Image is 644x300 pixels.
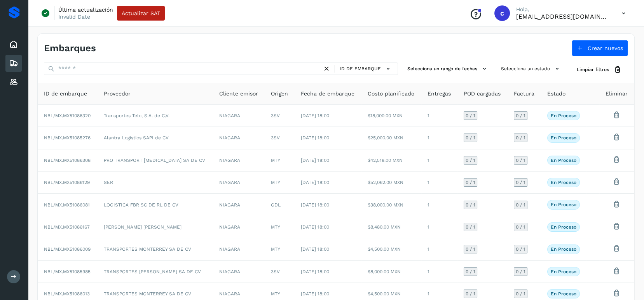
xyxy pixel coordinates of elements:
td: 3SV [265,261,295,283]
p: cavila@niagarawater.com [516,13,609,20]
td: 1 [421,172,457,194]
span: 0 / 1 [466,158,475,163]
td: Transportes Telo, S.A. de C.V. [98,105,213,127]
p: En proceso [551,224,576,230]
span: [DATE] 18:00 [301,113,329,118]
td: TRANSPORTES MONTERREY SA DE CV [98,238,213,260]
td: 1 [421,127,457,149]
td: 1 [421,238,457,260]
span: NBL/MX.MX51086320 [44,113,91,118]
span: 0 / 1 [516,291,525,296]
span: 0 / 1 [466,203,475,207]
span: 0 / 1 [466,247,475,251]
button: ID de embarque [337,63,394,75]
span: 0 / 1 [516,247,525,251]
td: Alantra Logistics SAPI de CV [98,127,213,149]
td: 3SV [265,127,295,149]
td: NIAGARA [213,127,265,149]
td: SER [98,172,213,194]
td: MTY [265,238,295,260]
span: Crear nuevos [588,45,623,51]
button: Crear nuevos [572,40,628,56]
span: 0 / 1 [516,269,525,274]
span: Origen [271,90,288,98]
span: NBL/MX.MX51086081 [44,202,90,208]
td: NIAGARA [213,194,265,216]
span: 0 / 1 [516,135,525,140]
td: $38,000.00 MXN [361,194,421,216]
span: Proveedor [104,90,131,98]
span: NBL/MX.MX51085276 [44,135,91,140]
td: 1 [421,149,457,172]
span: NBL/MX.MX51086167 [44,224,90,230]
td: MTY [265,172,295,194]
td: 3SV [265,105,295,127]
td: $18,000.00 MXN [361,105,421,127]
span: 0 / 1 [466,225,475,229]
td: NIAGARA [213,261,265,283]
td: $8,000.00 MXN [361,261,421,283]
button: Selecciona un rango de fechas [404,62,492,75]
p: En proceso [551,113,576,118]
span: 0 / 1 [466,269,475,274]
p: En proceso [551,202,576,207]
span: 0 / 1 [466,291,475,296]
td: 1 [421,194,457,216]
span: Costo planificado [368,90,414,98]
span: 0 / 1 [516,203,525,207]
p: En proceso [551,180,576,185]
span: Eliminar [606,90,628,98]
p: En proceso [551,291,576,297]
span: Cliente emisor [219,90,258,98]
span: Factura [514,90,534,98]
p: En proceso [551,135,576,140]
span: 0 / 1 [516,180,525,185]
td: $8,480.00 MXN [361,216,421,238]
td: PRO TRANSPORT [MEDICAL_DATA] SA DE CV [98,149,213,172]
h4: Embarques [44,43,96,54]
td: $52,062.00 MXN [361,172,421,194]
span: 0 / 1 [466,113,475,118]
span: 0 / 1 [516,158,525,163]
div: Embarques [5,55,22,72]
td: TRANSPORTES [PERSON_NAME] SA DE CV [98,261,213,283]
td: NIAGARA [213,172,265,194]
td: NIAGARA [213,149,265,172]
td: NIAGARA [213,238,265,260]
span: Entregas [428,90,451,98]
span: Estado [547,90,565,98]
span: ID de embarque [340,65,381,72]
div: Inicio [5,36,22,53]
div: Proveedores [5,73,22,90]
td: NIAGARA [213,216,265,238]
span: 0 / 1 [516,225,525,229]
p: En proceso [551,269,576,274]
span: POD cargadas [464,90,501,98]
td: $4,500.00 MXN [361,238,421,260]
td: $25,000.00 MXN [361,127,421,149]
td: 1 [421,216,457,238]
span: [DATE] 18:00 [301,180,329,185]
button: Selecciona un estado [498,62,564,75]
td: [PERSON_NAME] [PERSON_NAME] [98,216,213,238]
span: [DATE] 18:00 [301,135,329,140]
p: Hola, [516,6,609,13]
td: MTY [265,149,295,172]
button: Limpiar filtros [571,62,628,77]
span: NBL/MX.MX51086129 [44,180,90,185]
span: NBL/MX.MX51085985 [44,269,91,274]
span: NBL/MX.MX51086009 [44,246,91,252]
span: Fecha de embarque [301,90,354,98]
span: 0 / 1 [466,135,475,140]
button: Actualizar SAT [117,6,165,21]
span: NBL/MX.MX51086308 [44,158,91,163]
td: 1 [421,261,457,283]
span: [DATE] 18:00 [301,269,329,274]
span: [DATE] 18:00 [301,202,329,208]
span: Actualizar SAT [122,10,160,16]
td: GDL [265,194,295,216]
td: LOGISTICA FBR SC DE RL DE CV [98,194,213,216]
span: 0 / 1 [466,180,475,185]
p: En proceso [551,158,576,163]
span: [DATE] 18:00 [301,224,329,230]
